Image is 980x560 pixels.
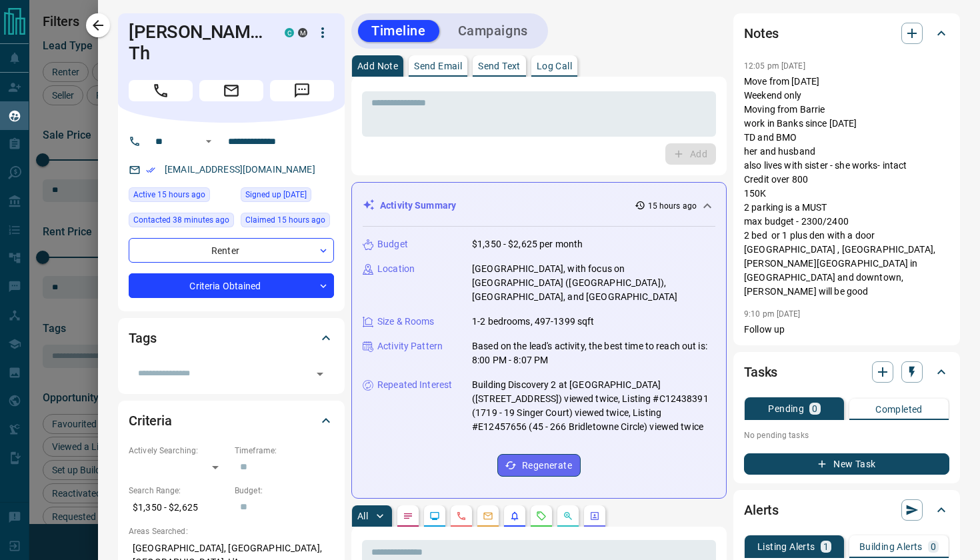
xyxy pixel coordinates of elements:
div: Activity Summary15 hours ago [363,193,715,218]
p: Move from [DATE] Weekend only Moving from Barrie work in Banks since [DATE] TD and BMO her and hu... [744,75,949,299]
p: $1,350 - $2,625 [129,497,228,519]
h2: Tasks [744,361,777,383]
p: All [357,511,368,521]
svg: Requests [536,511,547,521]
button: Regenerate [497,454,581,477]
svg: Emails [483,511,493,521]
p: Add Note [357,61,398,71]
p: Completed [875,405,923,414]
p: Pending [768,404,804,413]
div: Criteria Obtained [129,273,334,298]
div: Mon Oct 13 2025 [129,187,234,206]
svg: Calls [456,511,467,521]
button: New Task [744,453,949,475]
span: Claimed 15 hours ago [245,213,325,227]
div: Mon Oct 13 2025 [241,213,334,231]
h2: Criteria [129,410,172,431]
button: Campaigns [445,20,541,42]
p: Timeframe: [235,445,334,457]
p: Search Range: [129,485,228,497]
div: Tags [129,322,334,354]
p: Location [377,262,415,276]
a: [EMAIL_ADDRESS][DOMAIN_NAME] [165,164,315,175]
svg: Lead Browsing Activity [429,511,440,521]
div: mrloft.ca [298,28,307,37]
p: 9:10 pm [DATE] [744,309,801,319]
span: Contacted 38 minutes ago [133,213,229,227]
div: Criteria [129,405,334,437]
p: [GEOGRAPHIC_DATA], with focus on [GEOGRAPHIC_DATA] ([GEOGRAPHIC_DATA]), [GEOGRAPHIC_DATA], and [G... [472,262,715,304]
span: Email [199,80,263,101]
p: Follow up [744,323,949,337]
p: Building Discovery 2 at [GEOGRAPHIC_DATA] ([STREET_ADDRESS]) viewed twice, Listing #C12438391 (17... [472,378,715,434]
p: Repeated Interest [377,378,452,392]
button: Open [311,365,329,383]
div: condos.ca [285,28,294,37]
p: Send Text [478,61,521,71]
svg: Email Verified [146,165,155,175]
p: Listing Alerts [757,542,815,551]
p: $1,350 - $2,625 per month [472,237,583,251]
p: Activity Pattern [377,339,443,353]
div: Sat Feb 17 2024 [241,187,334,206]
h2: Notes [744,23,779,44]
p: Building Alerts [859,542,923,551]
div: Alerts [744,494,949,526]
span: Signed up [DATE] [245,188,307,201]
p: No pending tasks [744,425,949,445]
p: 1 [823,542,829,551]
p: 15 hours ago [648,200,697,212]
button: Open [201,133,217,149]
p: Send Email [414,61,462,71]
svg: Listing Alerts [509,511,520,521]
p: Areas Searched: [129,525,334,537]
h2: Tags [129,327,156,349]
svg: Opportunities [563,511,573,521]
h1: [PERSON_NAME] Th [129,21,265,64]
div: Tue Oct 14 2025 [129,213,234,231]
p: 1-2 bedrooms, 497-1399 sqft [472,315,595,329]
div: Tasks [744,356,949,388]
svg: Notes [403,511,413,521]
p: Budget: [235,485,334,497]
div: Notes [744,17,949,49]
p: 12:05 pm [DATE] [744,61,805,71]
svg: Agent Actions [589,511,600,521]
button: Timeline [358,20,439,42]
p: Size & Rooms [377,315,435,329]
p: 0 [812,404,817,413]
span: Call [129,80,193,101]
p: Based on the lead's activity, the best time to reach out is: 8:00 PM - 8:07 PM [472,339,715,367]
span: Message [270,80,334,101]
p: Log Call [537,61,572,71]
p: Actively Searching: [129,445,228,457]
div: Renter [129,238,334,263]
h2: Alerts [744,499,779,521]
span: Active 15 hours ago [133,188,205,201]
p: Budget [377,237,408,251]
p: Activity Summary [380,199,456,213]
p: 0 [931,542,936,551]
